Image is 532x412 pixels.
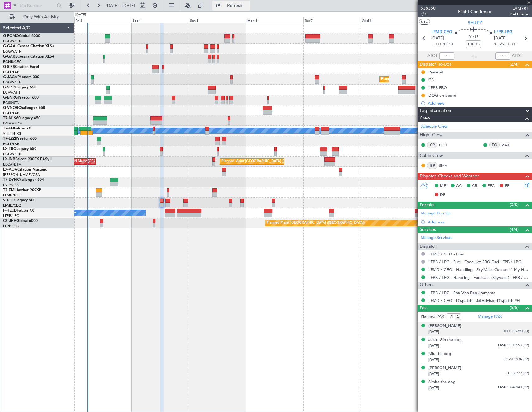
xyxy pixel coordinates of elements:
div: Add new [428,219,529,225]
a: LFPB / LBG - Pax Visa Requirements [428,290,495,295]
span: ALDT [512,53,522,59]
a: EGGW/LTN [3,49,22,54]
span: 13:25 [494,41,504,48]
span: LFPB LBG [494,29,512,35]
span: LX-INB [3,157,15,161]
label: Planned PAX [421,314,444,320]
a: EGLF/FAB [3,70,19,74]
div: Add new [428,101,529,106]
a: LFMD / CEQ - Handling - Sky Valet Cannes ** My Handling**LFMD / CEQ [428,267,529,272]
span: ATOT [427,53,438,59]
div: Tue 7 [303,17,361,23]
span: (4/4) [510,226,519,233]
span: LX-TRO [3,147,16,151]
div: [PERSON_NAME] [428,365,461,371]
span: Leg Information [420,107,451,115]
span: 538350 [421,5,436,12]
a: Manage PAX [478,314,502,320]
a: DNMM/LOS [3,121,22,126]
a: T7-EMIHawker 900XP [3,188,41,192]
span: ETOT [431,41,441,48]
a: F-HECDFalcon 7X [3,209,34,213]
span: T7-N1960 [3,116,21,120]
span: [DATE] [428,386,439,390]
a: [PERSON_NAME]/QSA [3,172,40,177]
span: LX-AOA [3,168,17,171]
span: FR12203934 (PP) [503,357,529,362]
span: [DATE] [431,35,444,41]
a: EGLF/FAB [3,142,19,146]
div: CB [428,77,434,82]
span: G-GARE [3,55,17,59]
span: Dispatch To-Dos [420,61,451,68]
span: FRSN11075158 (PP) [498,343,529,348]
div: Miu the dog [428,351,451,357]
span: [DATE] - [DATE] [106,3,135,8]
a: EDLW/DTM [3,162,21,167]
span: MF [440,183,446,189]
span: CS-JHH [3,219,16,223]
a: EGLF/FAB [3,111,19,115]
input: --:-- [439,52,454,60]
span: G-VNOR [3,106,18,110]
span: [DATE] [428,372,439,376]
button: UTC [419,19,430,25]
a: LFMN/NCE [3,193,21,198]
span: Only With Activity [16,15,66,19]
span: 12:10 [443,41,453,48]
span: G-SIRS [3,65,15,69]
a: LFPB / LBG - Handling - ExecuJet (Skyvalet) LFPB / LBG [428,275,529,280]
div: Simba the dog [428,379,455,385]
div: Fri 3 [74,17,132,23]
a: G-JAGAPhenom 300 [3,75,39,79]
a: CS-JHHGlobal 6000 [3,219,38,223]
a: LFMD / CEQ - Dispatch - JetAdvisor Dispatch 9H [428,298,520,303]
a: G-SPCYLegacy 650 [3,86,36,89]
span: ELDT [506,41,516,48]
span: [DATE] [428,330,439,334]
span: G-SPCY [3,86,16,89]
span: LXM781 [510,5,529,12]
a: T7-FFIFalcon 7X [3,127,31,130]
div: Sat 4 [132,17,189,23]
span: 9H-LPZ [3,199,16,202]
span: T7-LZZI [3,137,16,141]
span: DP [440,192,446,198]
div: CP [427,142,437,148]
div: Planned Maint [GEOGRAPHIC_DATA] ([GEOGRAPHIC_DATA]) [222,157,320,166]
span: F-HECD [3,209,17,213]
a: G-FOMOGlobal 6000 [3,34,40,38]
a: LFPB/LBG [3,213,19,218]
span: T7-DYN [3,178,17,182]
span: Others [420,282,433,289]
span: (2/4) [510,61,519,68]
input: Trip Number [19,1,55,10]
span: Crew [420,115,430,122]
a: Manage Permits [421,210,451,217]
a: LGAV/ATH [3,90,20,95]
div: Mon 6 [246,17,303,23]
div: DOG on board [428,93,456,98]
span: FP [505,183,510,189]
span: [DATE] [428,358,439,362]
span: [DATE] [494,35,507,41]
a: 9H-LPZLegacy 500 [3,199,35,202]
button: Refresh [212,1,250,11]
button: Only With Activity [7,12,68,22]
span: 9H-LPZ [468,20,482,26]
span: G-FOMO [3,34,19,38]
span: FFC [488,183,495,189]
div: Jelsie Gin the dog [428,337,462,343]
span: Dispatch [420,243,437,250]
a: LFPB/LBG [3,224,19,228]
a: LFMD / CEQ - Fuel [428,251,464,257]
span: T7-FFI [3,127,14,130]
a: VHHH/HKG [3,131,21,136]
span: Refresh [222,3,248,8]
span: 1/3 [421,12,436,17]
a: EGSS/STN [3,101,20,105]
a: LX-TROLegacy 650 [3,147,36,151]
a: T7-N1960Legacy 650 [3,116,40,120]
span: LFMD CEQ [431,29,452,35]
div: Flight Confirmed [458,8,492,15]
